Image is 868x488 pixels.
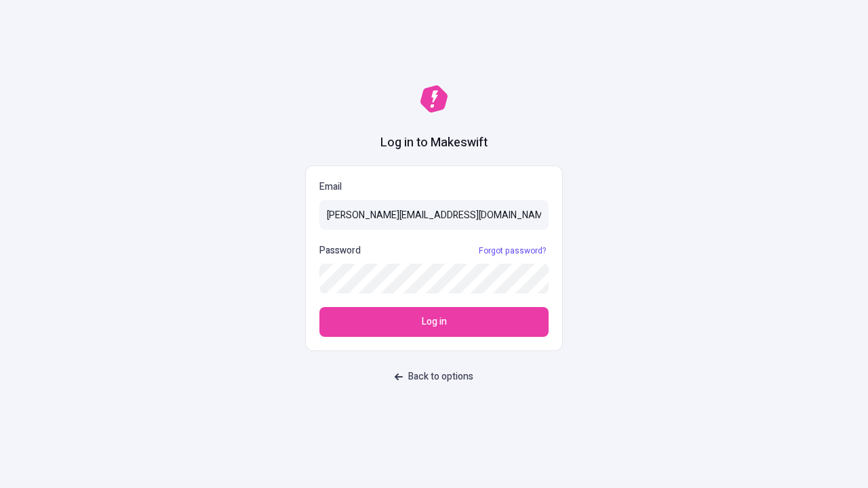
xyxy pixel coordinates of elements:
[387,365,481,389] button: Back to options
[319,200,549,230] input: Email
[476,245,549,256] a: Forgot password?
[422,314,447,329] span: Log in
[408,369,473,384] span: Back to options
[319,307,549,337] button: Log in
[319,243,361,258] p: Password
[380,134,488,152] h1: Log in to Makeswift
[319,180,549,195] p: Email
